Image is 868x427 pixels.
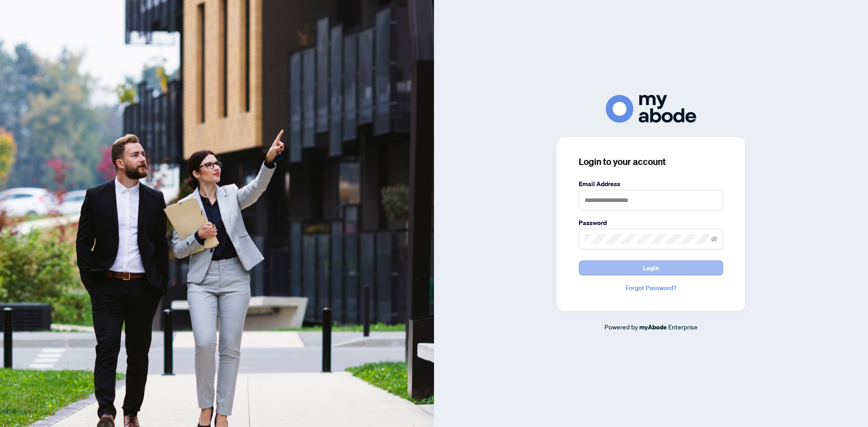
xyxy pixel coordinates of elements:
[639,322,667,332] a: myAbode
[579,218,723,228] label: Password
[579,155,723,168] h3: Login to your account
[606,95,696,122] img: ma-logo
[668,323,698,331] span: Enterprise
[711,236,717,242] span: eye-invisible
[604,323,638,331] span: Powered by
[579,179,723,189] label: Email Address
[579,260,723,276] button: Login
[643,261,659,275] span: Login
[579,283,723,293] a: Forgot Password?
